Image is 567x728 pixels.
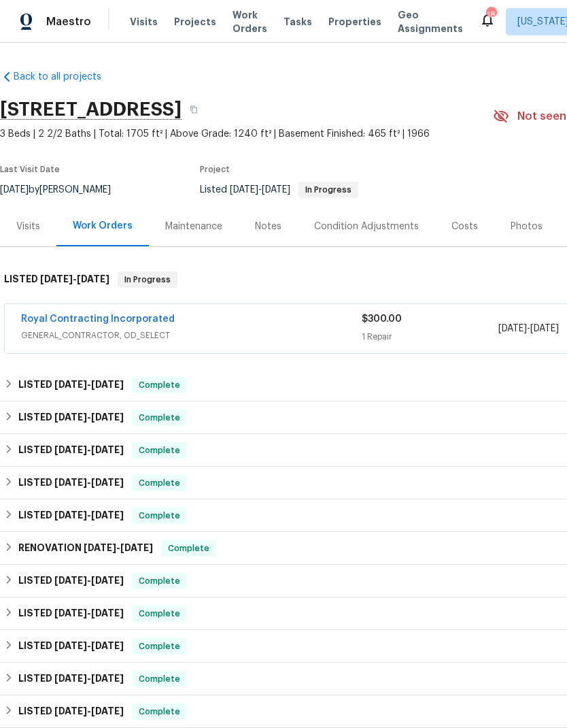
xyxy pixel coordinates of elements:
span: [DATE] [54,478,87,487]
span: Complete [133,444,186,457]
span: [DATE] [54,510,87,520]
span: - [40,274,109,284]
span: [DATE] [54,445,87,454]
h6: LISTED [18,508,124,524]
span: [DATE] [54,674,87,683]
span: [DATE] [230,185,258,195]
div: Condition Adjustments [314,220,419,233]
h6: LISTED [4,271,109,288]
span: [DATE] [91,412,124,422]
span: [DATE] [54,706,87,716]
span: Complete [133,607,186,621]
div: Costs [451,220,478,233]
span: Project [200,165,230,173]
span: Tasks [283,17,312,27]
span: - [498,322,559,335]
span: [DATE] [54,608,87,618]
span: Complete [133,574,186,588]
span: [DATE] [91,641,124,650]
div: Photos [511,220,543,233]
h6: LISTED [18,638,124,655]
span: $300.00 [362,314,402,324]
div: Work Orders [73,219,133,233]
span: [DATE] [530,324,559,333]
span: [DATE] [91,510,124,520]
span: Complete [133,640,186,653]
a: Royal Contracting Incorporated [21,314,175,324]
h6: RENOVATION [18,540,153,557]
span: [DATE] [77,274,109,284]
span: GENERAL_CONTRACTOR, OD_SELECT [21,329,362,342]
span: [DATE] [91,706,124,716]
h6: LISTED [18,410,124,426]
span: Complete [133,672,186,686]
span: - [54,478,124,487]
span: - [54,445,124,454]
span: Complete [133,411,186,425]
span: [DATE] [91,380,124,389]
span: [DATE] [91,674,124,683]
span: In Progress [300,186,357,194]
span: Complete [133,378,186,392]
span: [DATE] [262,185,290,195]
span: Complete [162,542,215,555]
span: - [54,608,124,618]
h6: LISTED [18,606,124,622]
span: - [54,706,124,716]
span: - [54,510,124,520]
span: [DATE] [498,324,527,333]
span: - [54,576,124,585]
span: [DATE] [120,543,153,552]
span: [DATE] [54,641,87,650]
span: Geo Assignments [398,8,463,35]
span: [DATE] [40,274,73,284]
div: Visits [16,220,40,233]
div: 18 [486,8,496,22]
span: Work Orders [233,8,267,35]
span: - [54,380,124,389]
h6: LISTED [18,573,124,589]
span: Complete [133,705,186,718]
span: [DATE] [54,380,87,389]
span: Complete [133,509,186,523]
div: Notes [255,220,281,233]
span: - [54,412,124,422]
span: [DATE] [84,543,116,552]
h6: LISTED [18,475,124,491]
span: Visits [130,15,158,29]
span: Maestro [46,15,91,29]
span: [DATE] [91,576,124,585]
span: - [54,641,124,650]
span: - [54,674,124,683]
span: Listed [200,185,358,195]
span: [DATE] [54,576,87,585]
span: - [84,543,153,552]
span: Projects [174,15,216,29]
div: 1 Repair [362,330,498,344]
h6: LISTED [18,442,124,459]
span: [DATE] [91,478,124,487]
span: [DATE] [91,608,124,618]
span: - [230,185,290,195]
span: Properties [328,15,381,29]
span: Complete [133,476,186,490]
span: [DATE] [91,445,124,454]
h6: LISTED [18,377,124,393]
h6: LISTED [18,671,124,687]
button: Copy Address [182,97,206,122]
div: Maintenance [165,220,222,233]
h6: LISTED [18,704,124,720]
span: [DATE] [54,412,87,422]
span: In Progress [119,273,176,286]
